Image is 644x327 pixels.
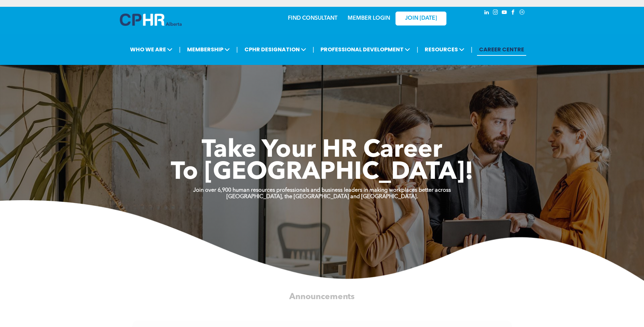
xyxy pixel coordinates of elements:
[405,15,437,22] span: JOIN [DATE]
[236,42,238,56] li: |
[318,43,412,56] span: PROFESSIONAL DEVELOPMENT
[492,8,499,18] a: instagram
[510,8,517,18] a: facebook
[179,42,181,56] li: |
[171,160,474,185] span: To [GEOGRAPHIC_DATA]!
[518,8,526,18] a: Social network
[120,14,182,26] img: A blue and white logo for cp alberta
[313,42,314,56] li: |
[483,8,491,18] a: linkedin
[348,16,390,21] a: MEMBER LOGIN
[471,42,473,56] li: |
[477,43,526,56] a: CAREER CENTRE
[128,43,174,56] span: WHO WE ARE
[417,42,418,56] li: |
[202,138,442,163] span: Take Your HR Career
[423,43,466,56] span: RESOURCES
[395,12,446,25] a: JOIN [DATE]
[289,293,355,301] span: Announcements
[242,43,308,56] span: CPHR DESIGNATION
[226,194,418,200] strong: [GEOGRAPHIC_DATA], the [GEOGRAPHIC_DATA] and [GEOGRAPHIC_DATA].
[193,188,451,193] strong: Join over 6,900 human resources professionals and business leaders in making workplaces better ac...
[288,16,337,21] a: FIND CONSULTANT
[185,43,232,56] span: MEMBERSHIP
[501,8,508,18] a: youtube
